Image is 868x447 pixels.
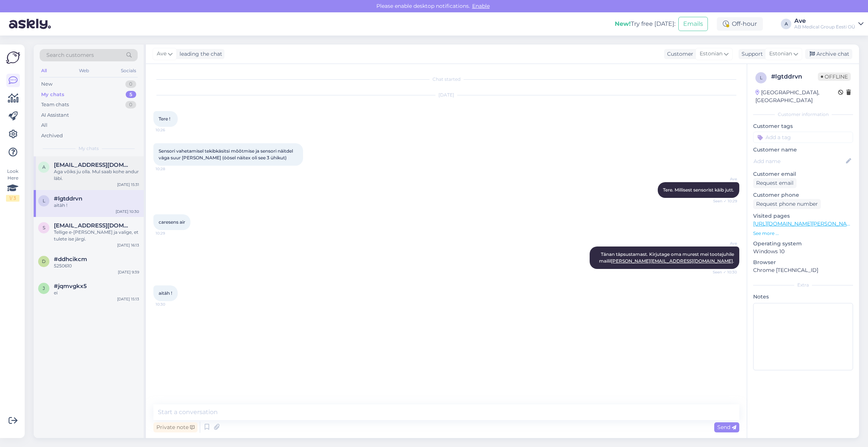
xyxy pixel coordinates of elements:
[615,19,675,28] div: Try free [DATE]:
[611,258,733,264] a: [PERSON_NAME][EMAIL_ADDRESS][DOMAIN_NAME]
[753,146,853,154] p: Customer name
[709,198,737,204] span: Seen ✓ 10:29
[54,256,87,263] span: #ddhcikcm
[116,209,139,214] div: [DATE] 10:30
[46,51,94,59] span: Search customers
[153,76,739,83] div: Chat started
[794,18,855,24] div: Ave
[717,424,736,431] span: Send
[755,89,838,104] div: [GEOGRAPHIC_DATA], [GEOGRAPHIC_DATA]
[794,18,864,30] a: AveAB Medical Group Eesti OÜ
[700,50,722,58] span: Estonian
[117,182,139,187] div: [DATE] 15:31
[753,191,853,199] p: Customer phone
[41,132,63,140] div: Archived
[54,202,139,209] div: aitäh !
[615,20,631,27] b: New!
[119,66,138,76] div: Socials
[54,283,87,290] span: #jqmvgkx5
[41,101,69,108] div: Team chats
[159,219,185,225] span: caresens air
[753,248,853,255] p: Windows 10
[79,145,99,152] span: My chats
[664,50,693,58] div: Customer
[753,293,853,301] p: Notes
[753,178,797,188] div: Request email
[6,50,20,65] img: Askly Logo
[753,230,853,237] p: See more ...
[717,17,763,31] div: Off-hour
[77,66,91,76] div: Web
[754,157,844,165] input: Add name
[41,91,64,98] div: My chats
[125,101,136,108] div: 0
[42,258,46,264] span: d
[156,301,184,307] span: 10:30
[54,263,139,269] div: 5250610
[156,127,184,133] span: 10:26
[753,220,856,227] a: [URL][DOMAIN_NAME][PERSON_NAME]
[678,17,708,31] button: Emails
[54,229,139,242] div: Tellige e-[PERSON_NAME] ja valige, et tulete ise järgi.
[753,132,853,143] input: Add a tag
[753,199,821,209] div: Request phone number
[156,230,184,236] span: 10:29
[6,195,19,202] div: 1 / 3
[118,269,139,275] div: [DATE] 9:39
[709,176,737,182] span: Ave
[43,285,45,291] span: j
[157,50,166,58] span: Ave
[781,19,791,29] div: A
[739,50,763,58] div: Support
[125,80,136,88] div: 0
[753,282,853,288] div: Extra
[805,49,852,59] div: Archive chat
[159,148,294,160] span: Sensori vahetamisel tekibkäsitsi mõõtmise ja sensori näitdel väga suur [PERSON_NAME] (öösel näite...
[753,266,853,274] p: Chrome [TECHNICAL_ID]
[153,92,739,98] div: [DATE]
[753,258,853,266] p: Browser
[126,91,136,98] div: 5
[43,225,45,230] span: s
[41,111,69,119] div: AI Assistant
[54,162,132,168] span: alarhammer@hotmail.com
[54,222,132,229] span: smaasing@gmail.com
[794,24,855,30] div: AB Medical Group Eesti OÜ
[771,72,818,81] div: # lgtddrvn
[753,240,853,248] p: Operating system
[117,296,139,302] div: [DATE] 15:13
[6,168,19,202] div: Look Here
[117,242,139,248] div: [DATE] 16:13
[54,290,139,296] div: ei
[769,50,792,58] span: Estonian
[43,198,45,203] span: l
[156,166,184,172] span: 10:28
[40,66,48,76] div: All
[753,170,853,178] p: Customer email
[753,122,853,130] p: Customer tags
[177,50,222,58] div: leading the chat
[159,116,170,122] span: Tere !
[41,80,52,88] div: New
[753,212,853,220] p: Visited pages
[753,111,853,118] div: Customer information
[709,241,737,246] span: Ave
[153,422,198,432] div: Private note
[54,168,139,182] div: Aga võiks ju olla. Mul saab kohe andur läbi.
[663,187,734,193] span: Tere. Millisest sensorist käib jutt.
[709,269,737,275] span: Seen ✓ 10:30
[54,195,82,202] span: #lgtddrvn
[599,251,735,264] span: Tänan täpsustamast. Kirjutage oma murest mei tootejuhile mailil .
[470,3,492,9] span: Enable
[760,75,762,80] span: l
[42,164,46,170] span: a
[159,290,172,296] span: aitäh !
[818,73,851,81] span: Offline
[41,122,48,129] div: All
